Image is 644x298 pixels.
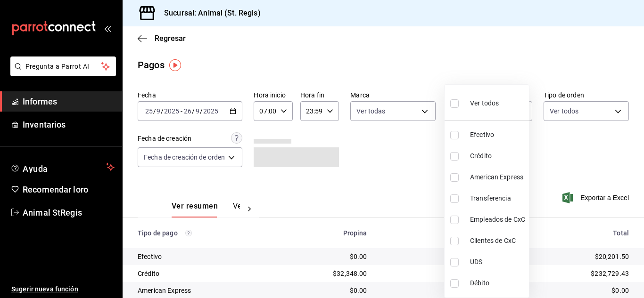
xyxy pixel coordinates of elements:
font: Transferencia [470,194,511,202]
font: Efectivo [470,131,494,138]
font: Ver todos [470,99,499,107]
font: UDS [470,258,482,266]
font: Crédito [470,152,492,160]
img: Marcador de información sobre herramientas [169,59,181,71]
font: Débito [470,279,489,287]
font: Empleados de CxC [470,216,525,223]
font: Clientes de CxC [470,237,516,244]
font: American Express [470,173,523,181]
